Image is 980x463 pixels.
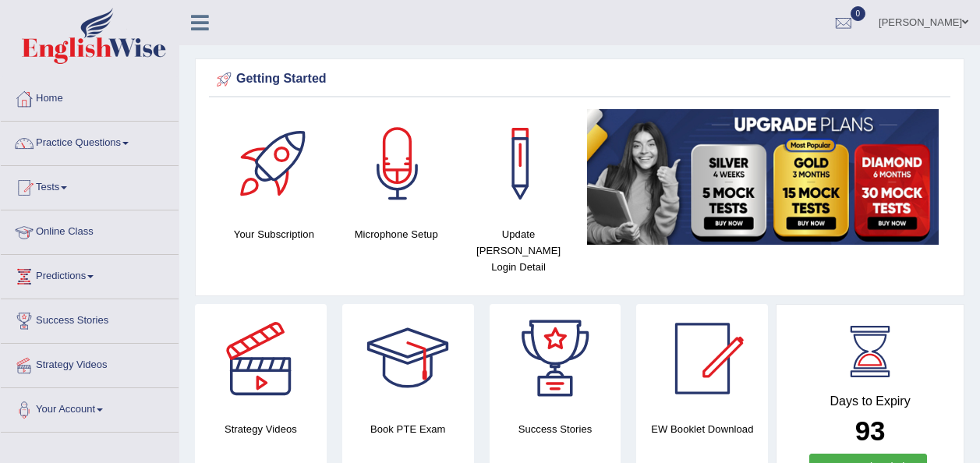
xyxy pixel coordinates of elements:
[342,421,474,437] h4: Book PTE Exam
[490,421,621,437] h4: Success Stories
[851,6,866,21] span: 0
[855,415,886,446] b: 93
[221,226,327,242] h4: Your Subscription
[1,299,179,338] a: Success Stories
[1,210,179,249] a: Online Class
[1,344,179,383] a: Strategy Videos
[1,388,179,427] a: Your Account
[213,68,946,91] div: Getting Started
[587,109,939,245] img: small5.jpg
[465,226,572,275] h4: Update [PERSON_NAME] Login Detail
[1,255,179,294] a: Predictions
[794,394,946,408] h4: Days to Expiry
[343,226,450,242] h4: Microphone Setup
[636,421,768,437] h4: EW Booklet Download
[195,421,327,437] h4: Strategy Videos
[1,77,179,116] a: Home
[1,166,179,205] a: Tests
[1,122,179,161] a: Practice Questions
